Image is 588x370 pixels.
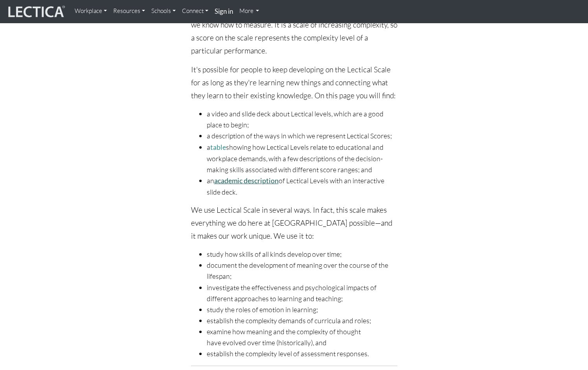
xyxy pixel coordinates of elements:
[110,3,148,19] a: Resources
[207,175,397,197] li: an of Lectical Levels with an interactive slide deck.
[207,142,397,175] li: a showing how Lectical Levels relate to educational and workplace demands, with a few description...
[211,3,236,20] a: Sign in
[191,204,397,242] p: We use Lectical Scale in several ways. In fact, this scale makes everything we do here at [GEOGRA...
[207,348,397,359] li: establish the complexity level of assessment responses.
[207,130,397,141] li: a description of the ways in which we represent Lectical Scores;
[207,108,397,130] li: a video and slide deck about Lectical levels, which are a good place to begin;
[207,249,397,260] li: study how skills of all kinds develop over time;
[236,3,263,19] a: More
[6,4,65,19] img: lecticalive
[207,326,397,348] li: examine how meaning and the complexity of thought have evolved over time (historically), and
[210,143,226,151] a: table
[215,7,233,15] strong: Sign in
[72,3,110,19] a: Workplace
[207,282,397,304] li: investigate the effectiveness and psychological impacts of different approaches to learning and t...
[148,3,179,19] a: Schools
[179,3,211,19] a: Connect
[207,260,397,282] li: document the development of meaning over the course of the lifespan;
[207,304,397,315] li: study the roles of emotion in learning;
[214,177,279,185] a: academic description
[207,315,397,326] li: establish the complexity demands of curricula and roles;
[191,63,397,102] p: It's possible for people to keep developing on the Lectical Scale for as long as they're learning...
